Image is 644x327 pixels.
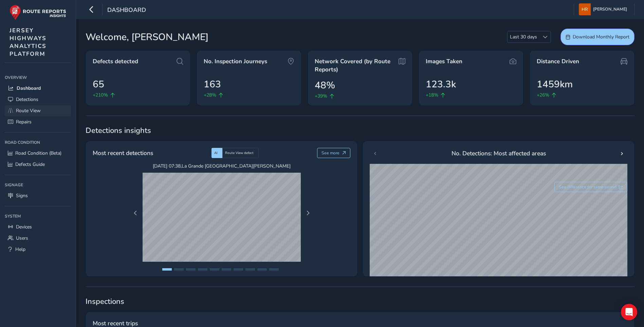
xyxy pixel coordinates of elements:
span: No. Inspection Journeys [204,57,267,66]
a: Detections [5,94,71,105]
div: AI [211,148,222,158]
button: Page 4 [198,268,207,271]
a: Help [5,244,71,255]
span: AI [214,151,218,155]
img: diamond-layout [579,3,591,15]
a: Route View [5,105,71,116]
button: Page 2 [174,268,184,271]
span: +28% [204,91,216,99]
span: Defects Guide [15,161,45,168]
div: Overview [5,72,71,83]
button: [PERSON_NAME] [579,3,629,15]
span: +210% [93,91,108,99]
span: 65 [93,77,104,91]
button: Next Page [303,208,313,218]
span: Signs [16,192,28,199]
span: Network Covered (by Route Reports) [315,57,396,73]
div: Open Intercom Messenger [621,304,637,320]
a: Devices [5,221,71,233]
div: System [5,211,71,221]
span: Last 30 days [508,31,539,42]
button: Page 3 [186,268,196,271]
a: Defects Guide [5,159,71,170]
a: Signs [5,190,71,201]
span: Most recent detections [93,149,153,157]
span: Download Monthly Report [573,34,629,40]
span: 123.3k [426,77,456,91]
span: Devices [16,224,32,230]
span: [DATE] 07:38 , La Grande [GEOGRAPHIC_DATA][PERSON_NAME] [143,163,301,169]
span: See difference for same period [559,184,617,190]
button: Page 10 [269,268,279,271]
a: Dashboard [5,83,71,94]
button: Page 5 [210,268,219,271]
div: Signage [5,180,71,190]
button: Page 6 [222,268,231,271]
span: Users [16,235,28,241]
span: Defects detected [93,57,138,66]
span: Route View [16,107,41,114]
span: Detections insights [86,125,634,136]
span: Inspections [86,296,634,307]
span: Road Condition (Beta) [15,150,61,156]
span: No. Detections: Most affected areas [452,149,546,158]
div: Route View defect [222,148,259,158]
a: Users [5,233,71,244]
span: 163 [204,77,221,91]
button: Page 1 [162,268,172,271]
button: See more [317,148,351,158]
span: Images Taken [426,57,462,66]
button: See difference for same period [554,182,628,192]
img: rr logo [10,5,66,20]
span: +39% [315,92,327,100]
span: 48% [315,78,335,92]
span: Distance Driven [537,57,579,66]
span: See more [321,150,339,156]
span: Detections [16,96,38,103]
button: Previous Page [131,208,140,218]
span: Route View defect [225,151,254,155]
span: Dashboard [17,85,41,91]
span: Repairs [16,119,32,125]
button: Download Monthly Report [560,29,634,45]
div: Road Condition [5,137,71,148]
a: Road Condition (Beta) [5,148,71,159]
span: Help [15,246,25,253]
button: Page 8 [245,268,255,271]
button: Page 9 [257,268,267,271]
span: 1459km [537,77,573,91]
span: JERSEY HIGHWAYS ANALYTICS PLATFORM [10,27,47,58]
span: +26% [537,91,549,99]
a: Repairs [5,116,71,127]
button: Page 7 [234,268,243,271]
span: Welcome, [PERSON_NAME] [86,30,208,44]
span: [PERSON_NAME] [593,3,627,15]
span: +18% [426,91,438,99]
span: Dashboard [107,6,146,15]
